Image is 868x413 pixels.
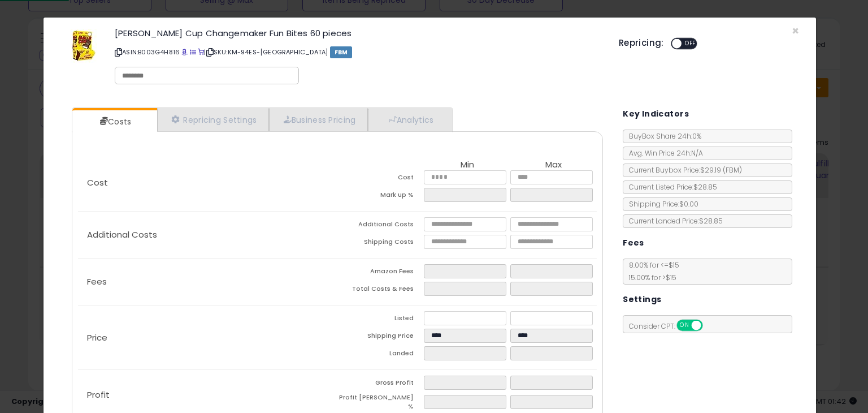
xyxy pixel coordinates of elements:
[424,160,510,170] th: Min
[700,165,742,175] span: $29.19
[337,217,424,235] td: Additional Costs
[115,43,602,61] p: ASIN: B003G4H816 | SKU: KM-94ES-[GEOGRAPHIC_DATA]
[623,182,717,192] span: Current Listed Price: $28.85
[623,131,701,141] span: BuyBox Share 24h: 0%
[623,236,644,250] h5: Fees
[623,107,689,121] h5: Key Indicators
[337,346,424,364] td: Landed
[623,273,676,282] span: 15.00 % for > $15
[337,376,424,393] td: Gross Profit
[337,311,424,329] td: Listed
[269,108,368,131] a: Business Pricing
[72,110,156,133] a: Costs
[337,188,424,205] td: Mark up %
[337,170,424,188] td: Cost
[623,321,718,331] span: Consider CPT:
[337,235,424,252] td: Shipping Costs
[78,277,337,286] p: Fees
[78,390,337,399] p: Profit
[78,333,337,342] p: Price
[623,292,661,307] h5: Settings
[678,321,692,330] span: ON
[157,108,269,131] a: Repricing Settings
[623,148,703,158] span: Avg. Win Price 24h: N/A
[337,329,424,346] td: Shipping Price
[190,48,196,57] a: All offer listings
[115,29,602,37] h3: [PERSON_NAME] Cup Changemaker Fun Bites 60 pieces
[337,282,424,299] td: Total Costs & Fees
[337,264,424,282] td: Amazon Fees
[682,39,700,49] span: OFF
[623,260,679,282] span: 8.00 % for <= $15
[78,230,337,239] p: Additional Costs
[330,46,353,58] span: FBM
[623,199,698,209] span: Shipping Price: $0.00
[792,23,799,39] span: ×
[623,165,742,175] span: Current Buybox Price:
[619,38,664,48] h5: Repricing:
[723,165,742,175] span: ( FBM )
[181,48,188,57] a: BuyBox page
[198,48,204,57] a: Your listing only
[368,108,452,131] a: Analytics
[71,29,97,63] img: 51XYaTI8i8L._SL60_.jpg
[78,178,337,187] p: Cost
[623,216,723,226] span: Current Landed Price: $28.85
[701,321,719,330] span: OFF
[510,160,597,170] th: Max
